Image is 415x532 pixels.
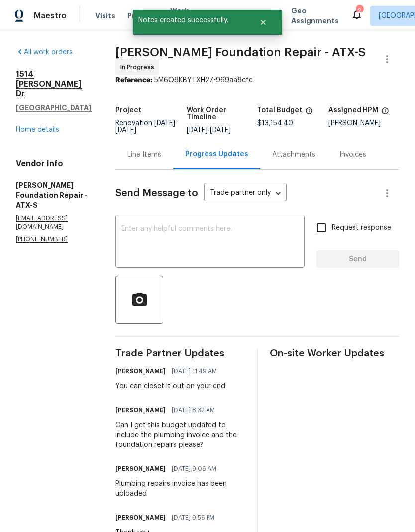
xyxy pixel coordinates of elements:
[120,62,158,72] span: In Progress
[356,6,363,16] div: 2
[172,464,216,474] span: [DATE] 9:06 AM
[115,46,366,58] span: [PERSON_NAME] Foundation Repair - ATX-S
[115,349,245,358] span: Trade Partner Updates
[115,120,178,134] span: Renovation
[115,381,225,391] div: You can closet it out on your end
[154,120,175,127] span: [DATE]
[187,127,231,134] span: -
[115,366,166,376] h6: [PERSON_NAME]
[339,150,366,160] div: Invoices
[257,120,293,127] span: $13,154.40
[115,513,166,523] h6: [PERSON_NAME]
[16,180,92,210] h5: [PERSON_NAME] Foundation Repair - ATX-S
[172,405,215,415] span: [DATE] 8:32 AM
[270,349,399,358] span: On-site Worker Updates
[115,107,141,114] h5: Project
[170,6,196,26] span: Work Orders
[187,107,258,121] h5: Work Order Timeline
[172,366,217,376] span: [DATE] 11:49 AM
[272,150,315,160] div: Attachments
[185,149,248,159] div: Progress Updates
[16,126,59,133] a: Home details
[115,75,399,85] div: 5M6Q8KBYTXH2Z-969aa8cfe
[328,120,400,127] div: [PERSON_NAME]
[133,10,247,31] span: Notes created successfully.
[172,513,214,523] span: [DATE] 9:56 PM
[95,11,115,21] span: Visits
[127,11,158,21] span: Projects
[305,107,313,120] span: The total cost of line items that have been proposed by Opendoor. This sum includes line items th...
[115,127,136,134] span: [DATE]
[257,107,302,114] h5: Total Budget
[115,77,152,84] b: Reference:
[381,107,389,120] span: The hpm assigned to this work order.
[332,223,391,233] span: Request response
[291,6,339,26] span: Geo Assignments
[115,120,178,134] span: -
[187,127,207,134] span: [DATE]
[34,11,67,21] span: Maestro
[115,420,245,450] div: Can I get this budget updated to include the plumbing invoice and the foundation repairs please?
[210,127,231,134] span: [DATE]
[16,49,73,56] a: All work orders
[115,405,166,415] h6: [PERSON_NAME]
[247,12,280,32] button: Close
[127,150,161,160] div: Line Items
[328,107,378,114] h5: Assigned HPM
[115,464,166,474] h6: [PERSON_NAME]
[115,479,245,499] div: Plumbing repairs invoice has been uploaded
[16,159,92,169] h4: Vendor Info
[115,188,198,198] span: Send Message to
[204,185,287,202] div: Trade partner only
